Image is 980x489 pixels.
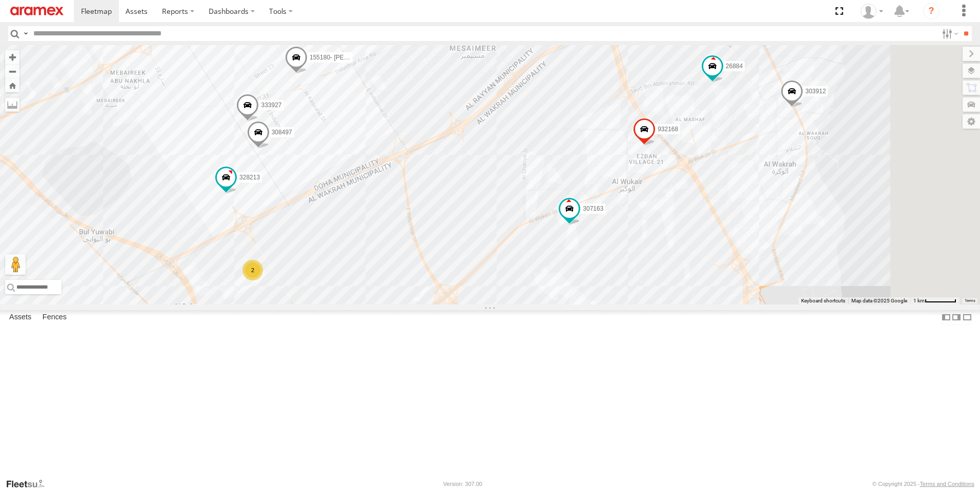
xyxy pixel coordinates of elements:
div: © Copyright 2025 - [872,481,974,487]
label: Hide Summary Table [962,310,972,325]
label: Search Filter Options [938,26,960,41]
span: 308497 [272,129,292,136]
span: 932168 [658,126,678,133]
a: Terms and Conditions [920,481,974,487]
span: 307163 [583,205,603,212]
span: 155180- [PERSON_NAME] [310,54,384,61]
a: Visit our Website [6,479,53,489]
span: 333927 [261,101,281,109]
button: Zoom in [5,50,19,64]
button: Zoom out [5,64,19,78]
div: Version: 307.00 [443,481,482,487]
img: aramex-logo.svg [10,7,64,15]
button: Keyboard shortcuts [801,297,845,304]
span: Map data ©2025 Google [851,298,907,303]
label: Measure [5,97,19,112]
div: Mohammed Fahim [857,4,887,19]
label: Search Query [22,26,30,41]
span: 26884 [726,63,743,70]
button: Map Scale: 1 km per 58 pixels [910,297,959,304]
span: 303912 [805,88,826,95]
label: Dock Summary Table to the Right [951,310,962,325]
label: Assets [4,310,36,324]
label: Fences [37,310,72,324]
span: 328213 [239,174,260,181]
i: ? [923,3,940,19]
button: Zoom Home [5,78,19,92]
label: Dock Summary Table to the Left [941,310,951,325]
div: 2 [242,260,263,280]
a: Terms (opens in new tab) [965,299,975,303]
button: Drag Pegman onto the map to open Street View [5,254,26,275]
span: 1 km [913,298,925,303]
label: Map Settings [963,114,980,129]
